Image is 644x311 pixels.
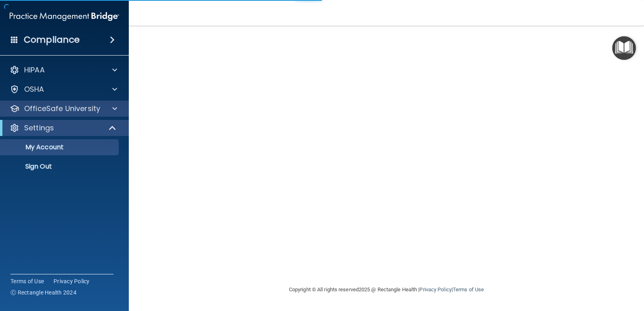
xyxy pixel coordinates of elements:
p: HIPAA [24,65,45,75]
button: Open Resource Center [612,36,636,60]
p: My Account [5,143,115,151]
a: Terms of Use [453,286,484,292]
p: OSHA [24,84,44,94]
img: PMB logo [10,8,119,25]
a: Privacy Policy [54,277,90,285]
a: OSHA [10,84,117,94]
h4: Compliance [24,34,80,45]
div: Copyright © All rights reserved 2025 @ Rectangle Health | | [239,277,533,303]
a: HIPAA [10,65,117,75]
a: Terms of Use [10,277,44,285]
a: Settings [10,123,117,133]
p: Settings [24,123,54,133]
p: OfficeSafe University [24,104,100,113]
a: Privacy Policy [419,286,451,292]
a: OfficeSafe University [10,104,117,113]
p: Sign Out [5,163,115,171]
span: Ⓒ Rectangle Health 2024 [10,288,76,297]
